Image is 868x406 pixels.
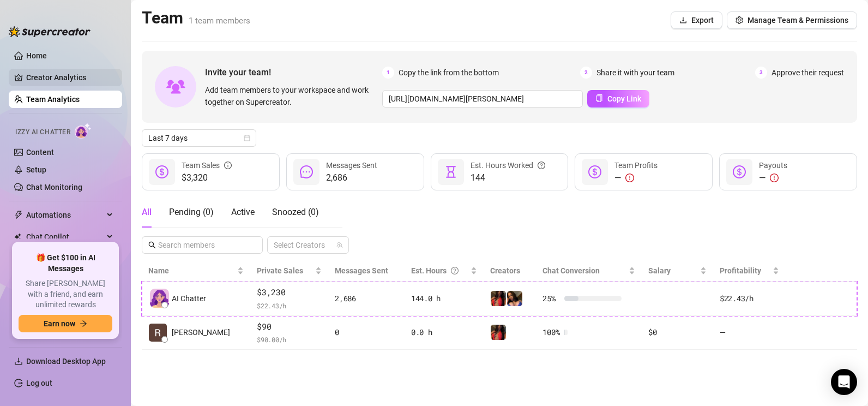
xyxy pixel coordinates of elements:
[720,266,761,275] span: Profitability
[727,11,857,29] button: Manage Team & Permissions
[26,357,106,366] span: Download Desktop App
[648,326,707,338] div: $0
[26,183,82,192] a: Chat Monitoring
[335,266,388,275] span: Messages Sent
[26,379,52,387] a: Log out
[205,65,382,79] span: Invite your team!
[614,171,658,184] div: —
[148,265,235,277] span: Name
[44,319,75,328] span: Earn now
[748,16,848,25] span: Manage Team & Permissions
[150,289,169,308] img: izzy-ai-chatter-avatar-DDCN_rTZ.svg
[484,260,536,282] th: Creators
[80,320,87,327] span: arrow-right
[257,320,322,333] span: $90
[26,51,47,60] a: Home
[224,159,232,171] span: info-circle
[588,165,601,178] span: dollar-circle
[189,16,250,26] span: 1 team members
[182,171,232,184] span: $3,320
[444,165,457,178] span: hourglass
[19,278,112,311] span: Share [PERSON_NAME] with a friend, and earn unlimited rewards
[326,161,377,170] span: Messages Sent
[671,11,722,29] button: Export
[713,316,786,350] td: —
[471,159,545,171] div: Est. Hours Worked
[14,233,21,241] img: Chat Copilot
[771,67,844,79] span: Approve their request
[19,315,112,332] button: Earn nowarrow-right
[733,165,746,178] span: dollar-circle
[542,292,560,304] span: 25 %
[542,266,600,275] span: Chat Conversion
[205,84,378,108] span: Add team members to your workspace and work together on Supercreator.
[26,148,54,157] a: Content
[507,291,522,306] img: Free
[759,161,787,170] span: Payouts
[587,90,649,108] button: Copy Link
[15,127,70,138] span: Izzy AI Chatter
[257,286,322,299] span: $3,230
[491,325,506,340] img: VIP
[257,334,322,345] span: $ 90.00 /h
[272,207,319,217] span: Snoozed ( 0 )
[19,253,112,274] span: 🎁 Get $100 in AI Messages
[244,135,250,141] span: calendar
[755,67,767,79] span: 3
[172,326,230,338] span: [PERSON_NAME]
[625,174,634,182] span: exclamation-circle
[148,241,156,249] span: search
[26,69,113,86] a: Creator Analytics
[770,174,779,182] span: exclamation-circle
[257,300,322,311] span: $ 22.43 /h
[148,130,250,146] span: Last 7 days
[75,123,92,139] img: AI Chatter
[26,206,104,224] span: Automations
[648,266,671,275] span: Salary
[759,171,787,184] div: —
[491,291,506,306] img: VIP
[155,165,168,178] span: dollar-circle
[142,8,250,28] h2: Team
[542,326,560,338] span: 100 %
[26,95,80,104] a: Team Analytics
[142,260,250,282] th: Name
[158,239,248,251] input: Search members
[399,67,499,79] span: Copy the link from the bottom
[26,165,46,174] a: Setup
[411,265,468,277] div: Est. Hours
[335,326,398,338] div: 0
[679,16,687,24] span: download
[149,324,167,342] img: Rochelle Robins…
[14,357,23,366] span: download
[172,292,206,304] span: AI Chatter
[326,171,377,184] span: 2,686
[596,67,674,79] span: Share it with your team
[831,369,857,395] div: Open Intercom Messenger
[411,292,477,304] div: 144.0 h
[411,326,477,338] div: 0.0 h
[471,171,545,184] span: 144
[257,266,303,275] span: Private Sales
[736,16,743,24] span: setting
[538,159,545,171] span: question-circle
[580,67,592,79] span: 2
[231,207,255,217] span: Active
[9,26,91,37] img: logo-BBDzfeDw.svg
[182,159,232,171] div: Team Sales
[614,161,658,170] span: Team Profits
[335,292,398,304] div: 2,686
[142,206,152,219] div: All
[382,67,394,79] span: 1
[720,292,779,304] div: $22.43 /h
[14,211,23,219] span: thunderbolt
[607,94,641,103] span: Copy Link
[26,228,104,246] span: Chat Copilot
[300,165,313,178] span: message
[336,242,343,248] span: team
[595,94,603,102] span: copy
[691,16,714,25] span: Export
[451,265,459,277] span: question-circle
[169,206,214,219] div: Pending ( 0 )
